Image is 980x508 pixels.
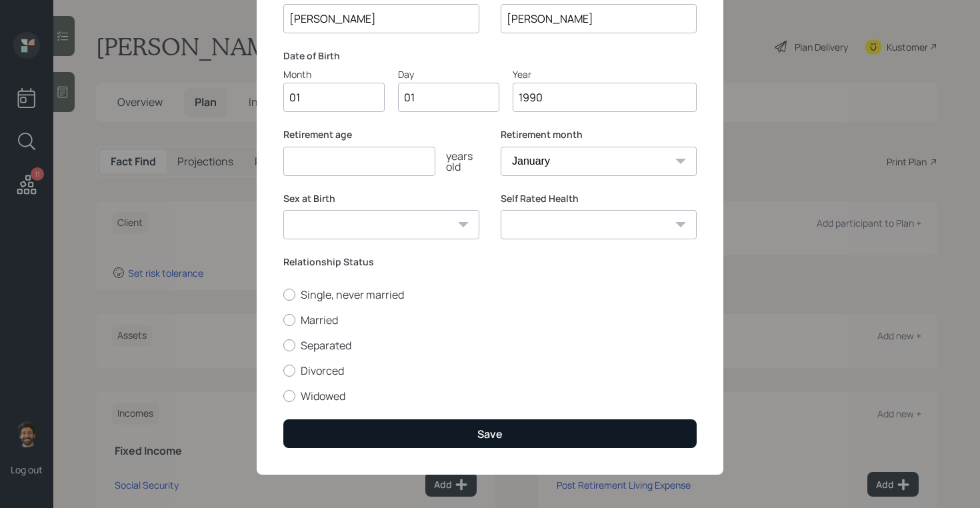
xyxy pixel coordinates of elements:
label: Relationship Status [283,255,697,269]
div: Day [398,67,499,81]
div: Save [477,427,503,441]
label: Retirement month [501,128,697,141]
label: Separated [283,338,697,353]
div: Month [283,67,385,81]
button: Save [283,419,697,448]
label: Sex at Birth [283,192,479,205]
label: Married [283,313,697,327]
label: Widowed [283,389,697,403]
label: Self Rated Health [501,192,697,205]
label: Date of Birth [283,49,697,63]
div: Year [513,67,697,81]
label: Retirement age [283,128,479,141]
label: Divorced [283,363,697,378]
div: years old [435,151,479,172]
input: Month [283,83,385,112]
input: Year [513,83,697,112]
label: Single, never married [283,287,697,302]
input: Day [398,83,499,112]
